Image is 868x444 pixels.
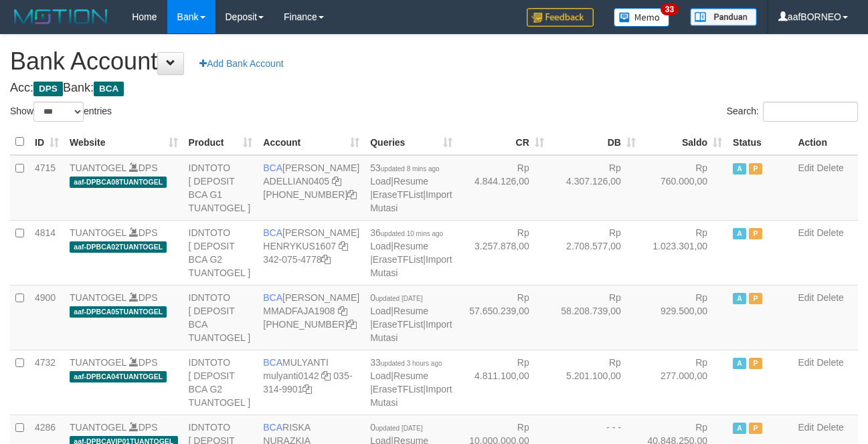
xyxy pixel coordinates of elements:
th: Action [792,129,858,155]
span: aaf-DPBCA08TUANTOGEL [70,177,167,188]
td: DPS [64,350,183,415]
td: [PERSON_NAME] [PHONE_NUMBER] [258,155,365,221]
a: Resume [394,241,428,251]
span: 33 [661,3,679,15]
select: Showentries [33,102,84,122]
span: aaf-DPBCA05TUANTOGEL [70,306,167,318]
span: updated [DATE] [375,425,422,432]
a: ADELLIAN0405 [263,176,329,187]
span: Active [733,293,746,304]
span: DPS [33,82,63,96]
a: Edit [798,227,814,238]
span: 36 [370,227,443,238]
span: Active [733,358,746,369]
span: | | | [370,357,452,408]
td: DPS [64,155,183,221]
span: aaf-DPBCA02TUANTOGEL [70,241,167,253]
a: EraseTFList [373,319,423,330]
a: Edit [798,292,814,303]
a: Resume [394,370,428,381]
span: 33 [370,357,442,368]
a: Resume [394,176,428,187]
span: Active [733,228,746,239]
span: Paused [749,163,762,175]
span: | | | [370,162,452,213]
a: Load [370,306,391,316]
span: 0 [370,292,422,303]
a: MMADFAJA1908 [263,306,335,316]
a: Import Mutasi [370,189,452,213]
a: Edit [798,162,814,173]
a: Load [370,241,391,251]
img: MOTION_logo.png [10,7,112,27]
span: updated [DATE] [375,295,422,302]
span: BCA [263,357,282,368]
a: EraseTFList [373,384,423,395]
a: Delete [816,292,843,303]
a: Copy mulyanti0142 to clipboard [321,370,331,381]
td: Rp 929.500,00 [641,285,727,350]
span: updated 3 hours ago [381,360,442,367]
span: BCA [263,422,282,433]
a: Copy 0353149901 to clipboard [302,384,312,395]
img: Button%20Memo.svg [614,8,670,27]
a: Load [370,176,391,187]
td: [PERSON_NAME] 342-075-4778 [258,220,365,285]
a: Copy 4062282031 to clipboard [347,319,357,330]
span: BCA [263,227,282,238]
a: Delete [816,227,843,238]
a: Edit [798,422,814,433]
span: BCA [263,292,282,303]
a: Edit [798,357,814,368]
td: Rp 4.844.126,00 [458,155,549,221]
td: [PERSON_NAME] [PHONE_NUMBER] [258,285,365,350]
td: Rp 4.307.126,00 [549,155,641,221]
td: IDNTOTO [ DEPOSIT BCA G2 TUANTOGEL ] [183,350,258,415]
td: Rp 277.000,00 [641,350,727,415]
td: DPS [64,220,183,285]
a: TUANTOGEL [70,357,126,368]
span: BCA [263,162,282,173]
td: Rp 2.708.577,00 [549,220,641,285]
a: Copy ADELLIAN0405 to clipboard [332,176,341,187]
span: 53 [370,162,439,173]
th: Saldo: activate to sort column ascending [641,129,727,155]
span: | | | [370,227,452,278]
a: HENRYKUS1607 [263,241,336,251]
td: Rp 5.201.100,00 [549,350,641,415]
th: Status [727,129,792,155]
a: TUANTOGEL [70,227,126,238]
td: Rp 57.650.239,00 [458,285,549,350]
th: Product: activate to sort column ascending [183,129,258,155]
th: Website: activate to sort column ascending [64,129,183,155]
td: 4732 [29,350,64,415]
td: Rp 3.257.878,00 [458,220,549,285]
a: EraseTFList [373,254,423,265]
a: Delete [816,422,843,433]
td: DPS [64,285,183,350]
a: Copy 3420754778 to clipboard [321,254,331,265]
img: panduan.png [690,8,757,26]
td: IDNTOTO [ DEPOSIT BCA G2 TUANTOGEL ] [183,220,258,285]
a: Copy 5655032115 to clipboard [347,189,357,200]
img: Feedback.jpg [527,8,594,27]
span: updated 10 mins ago [381,230,443,237]
a: mulyanti0142 [263,370,319,381]
span: aaf-DPBCA04TUANTOGEL [70,371,167,382]
td: MULYANTI 035-314-9901 [258,350,365,415]
a: Import Mutasi [370,254,452,278]
td: Rp 760.000,00 [641,155,727,221]
h1: Bank Account [10,48,858,75]
th: CR: activate to sort column ascending [458,129,549,155]
td: 4814 [29,220,64,285]
span: Active [733,423,746,434]
label: Search: [727,102,858,122]
span: Paused [749,228,762,239]
td: Rp 58.208.739,00 [549,285,641,350]
a: EraseTFList [373,189,423,200]
a: Add Bank Account [191,52,292,75]
a: Resume [394,306,428,316]
span: BCA [94,82,124,96]
th: ID: activate to sort column ascending [29,129,64,155]
a: Delete [816,162,843,173]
